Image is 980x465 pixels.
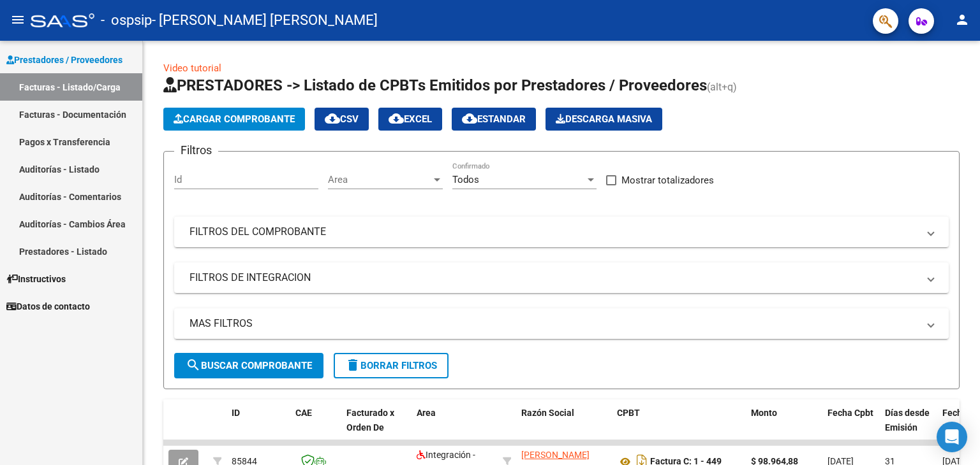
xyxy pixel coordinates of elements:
[746,399,822,455] datatable-header-cell: Monto
[751,408,777,418] span: Monto
[10,12,26,27] mat-icon: menu
[828,408,873,418] span: Fecha Cpbt
[516,399,612,455] datatable-header-cell: Razón Social
[556,113,652,125] span: Descarga Masiva
[617,408,640,418] span: CPBT
[163,62,221,74] a: Video tutorial
[346,408,394,433] span: Facturado x Orden De
[452,174,479,185] span: Todos
[232,408,240,418] span: ID
[226,399,290,455] datatable-header-cell: ID
[417,408,436,418] span: Area
[621,173,714,188] span: Mostrar totalizadores
[325,111,340,126] mat-icon: cloud_download
[389,113,432,125] span: EXCEL
[707,81,737,93] span: (alt+q)
[295,408,312,418] span: CAE
[328,174,431,185] span: Area
[186,357,201,373] mat-icon: search
[6,272,66,286] span: Instructivos
[6,53,122,67] span: Prestadores / Proveedores
[412,399,498,455] datatable-header-cell: Area
[189,225,918,239] mat-panel-title: FILTROS DEL COMPROBANTE
[954,12,970,27] mat-icon: person
[163,76,707,94] span: PRESTADORES -> Listado de CPBTs Emitidos por Prestadores / Proveedores
[163,108,305,131] button: Cargar Comprobante
[325,113,359,125] span: CSV
[452,108,536,131] button: Estandar
[334,353,449,378] button: Borrar Filtros
[6,299,90,313] span: Datos de contacto
[885,408,930,433] span: Días desde Emisión
[290,399,341,455] datatable-header-cell: CAE
[101,6,152,34] span: - ospsip
[174,217,949,247] mat-expansion-panel-header: FILTROS DEL COMPROBANTE
[174,262,949,293] mat-expansion-panel-header: FILTROS DE INTEGRACION
[341,399,412,455] datatable-header-cell: Facturado x Orden De
[612,399,746,455] datatable-header-cell: CPBT
[189,271,918,285] mat-panel-title: FILTROS DE INTEGRACION
[315,108,369,131] button: CSV
[521,408,574,418] span: Razón Social
[546,108,662,131] app-download-masive: Descarga masiva de comprobantes (adjuntos)
[345,357,360,373] mat-icon: delete
[942,408,978,433] span: Fecha Recibido
[174,353,323,378] button: Buscar Comprobante
[462,113,526,125] span: Estandar
[822,399,880,455] datatable-header-cell: Fecha Cpbt
[546,108,662,131] button: Descarga Masiva
[880,399,937,455] datatable-header-cell: Días desde Emisión
[152,6,378,34] span: - [PERSON_NAME] [PERSON_NAME]
[937,422,967,452] div: Open Intercom Messenger
[389,111,404,126] mat-icon: cloud_download
[174,308,949,339] mat-expansion-panel-header: MAS FILTROS
[174,113,295,125] span: Cargar Comprobante
[345,360,437,371] span: Borrar Filtros
[186,360,312,371] span: Buscar Comprobante
[462,111,477,126] mat-icon: cloud_download
[174,141,218,159] h3: Filtros
[189,317,918,331] mat-panel-title: MAS FILTROS
[378,108,442,131] button: EXCEL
